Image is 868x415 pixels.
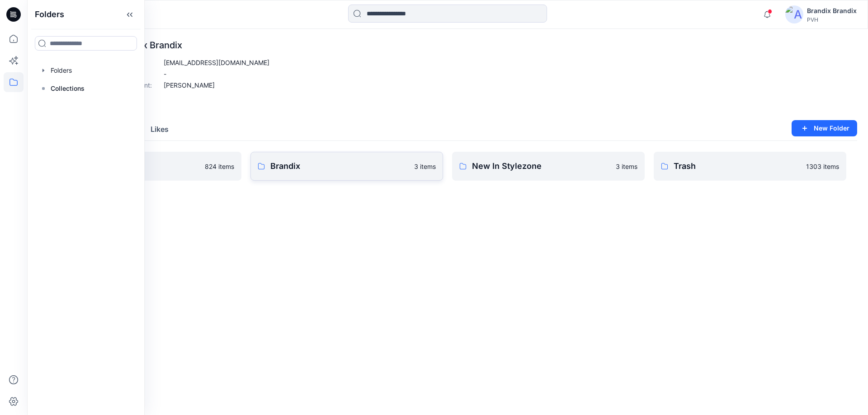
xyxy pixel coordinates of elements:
div: PVH [807,16,857,23]
p: [EMAIL_ADDRESS][DOMAIN_NAME] [164,58,269,67]
p: Brandix [270,160,409,173]
p: Collections [51,83,85,94]
p: 3 items [616,162,637,171]
p: 3 items [414,162,436,171]
button: Likes [143,118,176,141]
p: New In Stylezone [472,160,610,173]
div: Brandix Brandix [807,5,857,16]
a: Brandix3 items [250,152,443,181]
p: 1303 items [806,162,839,171]
button: New Folder [792,120,857,136]
p: - [164,69,166,79]
a: Trash1303 items [654,152,846,181]
a: New In Stylezone3 items [452,152,645,181]
p: 824 items [205,162,234,171]
p: Trash [674,160,801,173]
p: Brandix Brandix [115,40,269,51]
p: [PERSON_NAME] [164,80,215,90]
a: My Uploads824 items [49,152,241,181]
img: avatar [785,5,803,23]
